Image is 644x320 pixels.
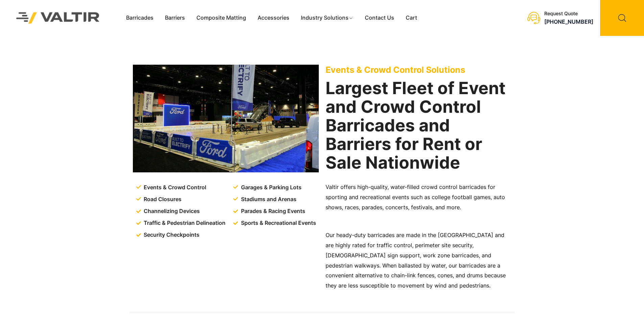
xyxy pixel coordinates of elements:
[191,13,252,23] a: Composite Matting
[359,13,400,23] a: Contact Us
[120,13,159,23] a: Barricades
[142,218,225,228] span: Traffic & Pedestrian Delineation
[326,182,511,213] p: Valtir offers high-quality, water-filled crowd control barricades for sporting and recreational e...
[239,183,302,193] span: Garages & Parking Lots
[326,65,511,75] p: Events & Crowd Control Solutions
[7,3,109,32] img: Valtir Rentals
[326,79,511,172] h2: Largest Fleet of Event and Crowd Control Barricades and Barriers for Rent or Sale Nationwide
[142,194,182,205] span: Road Closures
[239,206,305,216] span: Parades & Racing Events
[159,13,191,23] a: Barriers
[400,13,423,23] a: Cart
[142,183,206,193] span: Events & Crowd Control
[142,206,200,216] span: Channelizing Devices
[142,230,199,240] span: Security Checkpoints
[252,13,295,23] a: Accessories
[239,194,296,205] span: Stadiums and Arenas
[544,11,593,17] div: Request Quote
[326,230,511,291] p: Our heady-duty barricades are made in the [GEOGRAPHIC_DATA] and are highly rated for traffic cont...
[239,218,316,228] span: Sports & Recreational Events
[544,18,593,25] a: [PHONE_NUMBER]
[295,13,359,23] a: Industry Solutions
